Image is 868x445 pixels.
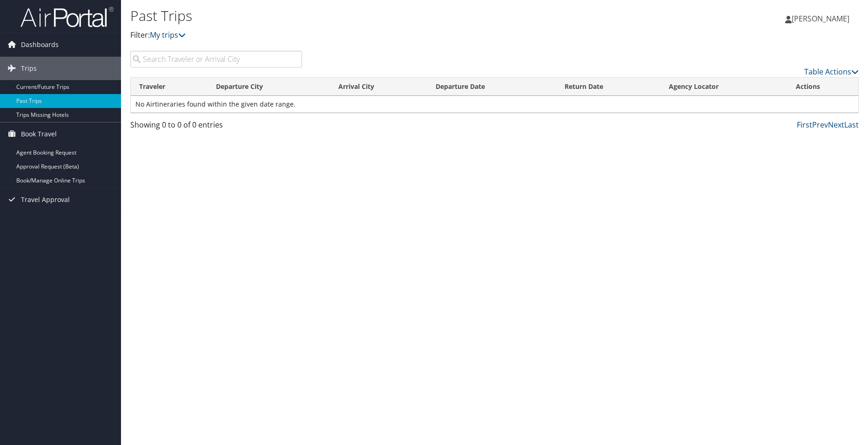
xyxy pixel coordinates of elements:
[21,188,70,211] span: Travel Approval
[792,13,849,24] span: [PERSON_NAME]
[844,120,859,130] a: Last
[785,5,859,33] a: [PERSON_NAME]
[130,51,302,67] input: Search Traveler or Arrival City
[130,119,302,135] div: Showing 0 to 0 of 0 entries
[130,29,616,41] p: Filter:
[130,6,616,26] h1: Past Trips
[330,78,427,96] th: Arrival City: activate to sort column ascending
[208,78,330,96] th: Departure City: activate to sort column ascending
[21,122,57,146] span: Book Travel
[150,30,186,40] a: My trips
[427,78,556,96] th: Departure Date: activate to sort column ascending
[660,78,787,96] th: Agency Locator: activate to sort column ascending
[21,57,37,80] span: Trips
[556,78,660,96] th: Return Date: activate to sort column ascending
[828,120,844,130] a: Next
[812,120,828,130] a: Prev
[797,120,812,130] a: First
[787,78,858,96] th: Actions
[20,6,114,28] img: airportal-logo.png
[131,96,858,113] td: No Airtineraries found within the given date range.
[804,67,859,77] a: Table Actions
[21,33,59,56] span: Dashboards
[131,78,208,96] th: Traveler: activate to sort column ascending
